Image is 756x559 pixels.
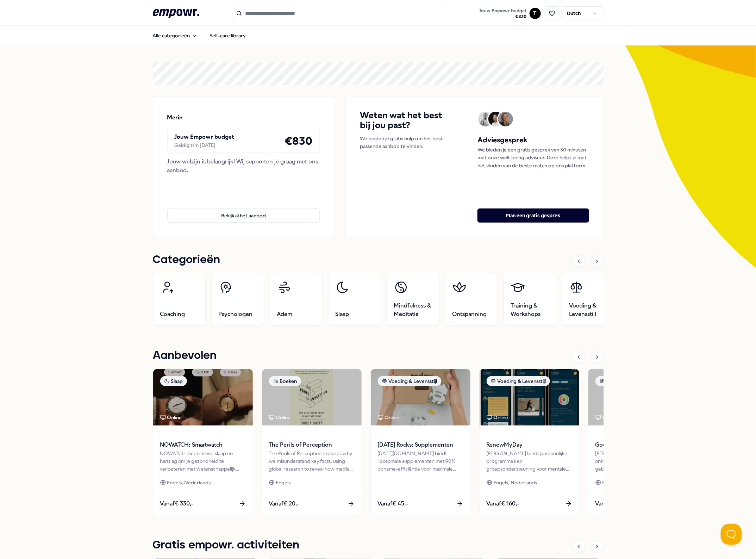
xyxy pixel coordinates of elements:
[487,449,572,473] div: [PERSON_NAME] biedt persoonlijke programma's en groepsondersteuning voor mentale veerkracht en vi...
[175,141,235,149] div: Geldig t/m [DATE]
[371,369,470,426] img: package image
[160,499,194,508] span: Vanaf € 330,-
[595,376,627,386] div: Boeken
[147,29,252,43] nav: Main
[285,132,312,150] h4: € 830
[262,369,362,426] img: package image
[262,369,362,515] a: package imageBoekenOnlineThe Perils of PerceptionThe Perils of Perception explores why we misunde...
[160,376,187,386] div: Slaap
[387,273,439,326] a: Mindfulness & Meditatie
[504,273,556,326] a: Training & Workshops
[595,449,681,473] div: [PERSON_NAME]' 'Good to Great' onthult tijdloze succesprincipes gebaseerd op onderzoek naar bedri...
[336,310,349,318] span: Slaap
[721,524,742,545] iframe: Help Scout Beacon - Open
[276,479,291,486] span: Engels
[153,273,206,326] a: Coaching
[147,29,203,43] button: Alle categorieën
[479,369,580,515] a: package imageVoeding & LevensstijlOnlineRenewMyDay[PERSON_NAME] biedt persoonlijke programma's en...
[153,369,253,426] img: package image
[588,369,688,426] img: package image
[153,347,217,365] h1: Aanbevolen
[476,6,530,21] a: Jouw Empowr budget€830
[370,369,471,515] a: package imageVoeding & LevensstijlOnline[DATE] Rocks: Supplementen[DATE][DOMAIN_NAME] biedt lipos...
[269,376,301,386] div: Boeken
[480,369,579,426] img: package image
[378,499,408,508] span: Vanaf € 45,-
[378,440,463,449] span: [DATE] Rocks: Supplementen
[269,449,355,473] div: The Perils of Perception explores why we misunderstand key facts, using global research to reveal...
[562,273,615,326] a: Voeding & Levensstijl
[595,440,681,449] span: Good to Great
[602,479,646,486] span: Engels, Nederlands
[479,112,493,126] img: Avatar
[167,157,320,175] div: Jouw welzijn is belangrijk! Wij supporten je graag met ons aanbod.
[167,479,211,486] span: Engels, Nederlands
[269,414,291,421] div: Online
[478,7,528,21] button: Jouw Empowr budget€830
[595,414,617,421] div: Online
[153,536,300,554] h1: Gratis empowr. activiteiten
[479,14,527,19] span: € 830
[477,209,589,223] button: Plan een gratis gesprek
[219,310,253,318] span: Psychologen
[167,209,320,223] button: Bekijk al het aanbod
[530,8,541,19] button: T
[394,302,432,318] span: Mindfulness & Meditatie
[277,310,293,318] span: Adem
[328,273,381,326] a: Slaap
[360,111,449,130] h4: Weten wat het best bij jou past?
[479,8,527,14] span: Jouw Empowr budget
[569,302,607,318] span: Voeding & Levensstijl
[167,197,320,223] a: Bekijk al het aanbod
[477,146,589,169] p: We bieden je een gratis gesprek van 30 minuten met onze well-being adviseur. Deze helpt je met he...
[588,369,688,515] a: package imageBoekenOnlineGood to Great[PERSON_NAME]' 'Good to Great' onthult tijdloze succesprinc...
[498,112,513,126] img: Avatar
[378,414,400,421] div: Online
[487,440,572,449] span: RenewMyDay
[445,273,498,326] a: Ontspanning
[487,414,508,421] div: Online
[160,414,182,421] div: Online
[167,113,183,122] p: Merin
[269,440,355,449] span: The Perils of Perception
[487,499,520,508] span: Vanaf € 160,-
[175,132,235,142] p: Jouw Empowr budget
[204,29,252,43] a: Self-care library
[477,135,589,146] h5: Adviesgesprek
[211,273,264,326] a: Psychologen
[360,135,449,150] p: We bieden je gratis hulp om het best passende aanbod te vinden.
[153,369,253,515] a: package imageSlaapOnlineNOWATCH: SmartwatchNOWATCH meet stress, slaap en hartslag om je gezondhei...
[378,376,441,386] div: Voeding & Levensstijl
[160,440,246,449] span: NOWATCH: Smartwatch
[378,449,463,473] div: [DATE][DOMAIN_NAME] biedt liposomale supplementen met 90% opname-efficiëntie voor maximale gezond...
[595,499,626,508] span: Vanaf € 35,-
[160,310,185,318] span: Coaching
[270,273,323,326] a: Adem
[488,112,503,126] img: Avatar
[511,302,549,318] span: Training & Workshops
[160,449,246,473] div: NOWATCH meet stress, slaap en hartslag om je gezondheid te verbeteren met wetenschappelijk gevali...
[452,310,487,318] span: Ontspanning
[153,251,220,269] h1: Categorieën
[269,499,300,508] span: Vanaf € 20,-
[494,479,537,486] span: Engels, Nederlands
[232,6,443,21] input: Search for products, categories or subcategories
[487,376,550,386] div: Voeding & Levensstijl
